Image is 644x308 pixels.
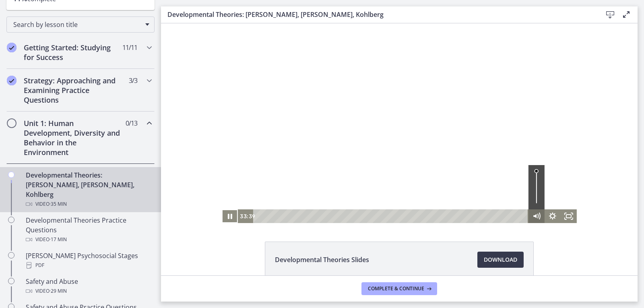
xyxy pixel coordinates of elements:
[6,17,155,33] div: Search by lesson title
[26,235,151,244] div: Video
[167,10,589,19] h3: Developmental Theories: [PERSON_NAME], [PERSON_NAME], Kohlberg
[50,199,67,209] span: · 35 min
[477,252,524,268] a: Download
[50,235,67,244] span: · 17 min
[26,251,151,270] div: [PERSON_NAME] Psychosocial Stages
[126,118,137,128] span: 0 / 13
[13,20,141,29] span: Search by lesson title
[7,43,17,52] i: Completed
[26,215,151,244] div: Developmental Theories Practice Questions
[24,43,122,62] h2: Getting Started: Studying for Success
[484,255,517,265] span: Download
[275,255,369,265] span: Developmental Theories Slides
[24,118,122,157] h2: Unit 1: Human Development, Diversity and Behavior in the Environment
[24,76,122,105] h2: Strategy: Approaching and Examining Practice Questions
[384,186,400,200] button: Show settings menu
[26,170,151,209] div: Developmental Theories: [PERSON_NAME], [PERSON_NAME], Kohlberg
[161,23,638,223] iframe: Video Lesson
[368,285,424,292] span: Complete & continue
[26,286,151,296] div: Video
[129,76,137,85] span: 3 / 3
[361,282,437,295] button: Complete & continue
[26,277,151,296] div: Safety and Abuse
[367,142,384,186] div: Volume
[400,186,416,200] button: Fullscreen
[7,76,17,85] i: Completed
[26,199,151,209] div: Video
[26,260,151,270] div: PDF
[50,286,67,296] span: · 29 min
[367,186,384,200] button: Mute
[122,43,137,52] span: 11 / 11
